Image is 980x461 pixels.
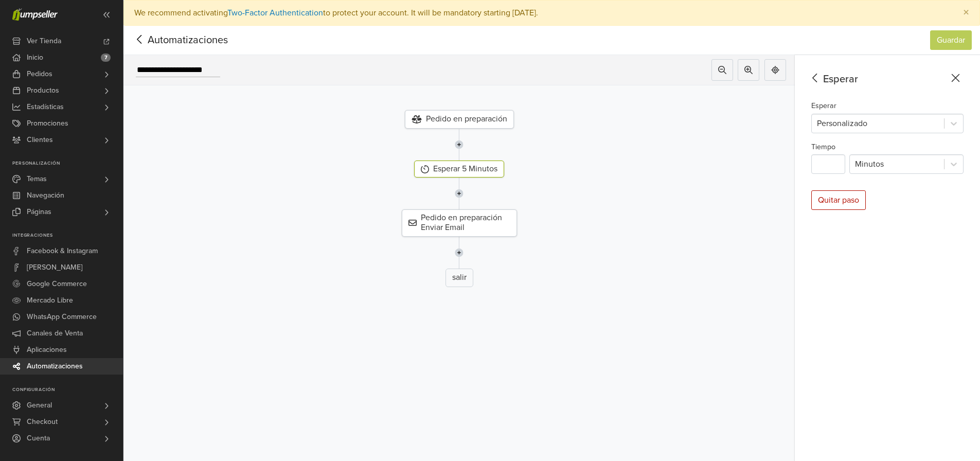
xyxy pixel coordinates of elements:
[963,5,969,20] span: ×
[455,178,464,209] img: line-7960e5f4d2b50ad2986e.svg
[27,276,87,292] span: Google Commerce
[27,115,68,132] span: Promociones
[811,100,836,112] label: Esperar
[27,204,51,220] span: Páginas
[402,209,517,236] div: Pedido en preparación Enviar Email
[27,171,47,187] span: Temas
[414,161,504,178] div: Esperar 5 Minutos
[455,237,464,269] img: line-7960e5f4d2b50ad2986e.svg
[27,132,53,148] span: Clientes
[446,269,473,287] div: salir
[27,243,98,259] span: Facebook & Instagram
[27,82,59,99] span: Productos
[12,161,123,167] p: Personalización
[101,54,111,62] span: 7
[811,141,835,153] label: Tiempo
[27,309,97,325] span: WhatsApp Commerce
[455,129,464,161] img: line-7960e5f4d2b50ad2986e.svg
[405,110,514,129] div: Pedido en preparación
[27,99,64,115] span: Estadísticas
[811,190,866,210] div: Quitar paso
[27,187,64,204] span: Navegación
[27,292,73,309] span: Mercado Libre
[27,397,52,414] span: General
[807,72,964,87] div: Esperar
[27,259,83,276] span: [PERSON_NAME]
[27,49,43,66] span: Inicio
[27,430,50,447] span: Cuenta
[27,414,58,430] span: Checkout
[27,33,61,49] span: Ver Tienda
[132,32,212,48] span: Automatizaciones
[27,325,83,342] span: Canales de Venta
[953,1,979,25] button: Close
[227,8,323,18] a: Two-Factor Authentication
[27,342,67,358] span: Aplicaciones
[27,358,83,375] span: Automatizaciones
[930,30,972,50] button: Guardar
[12,233,123,239] p: Integraciones
[12,387,123,393] p: Configuración
[27,66,52,82] span: Pedidos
